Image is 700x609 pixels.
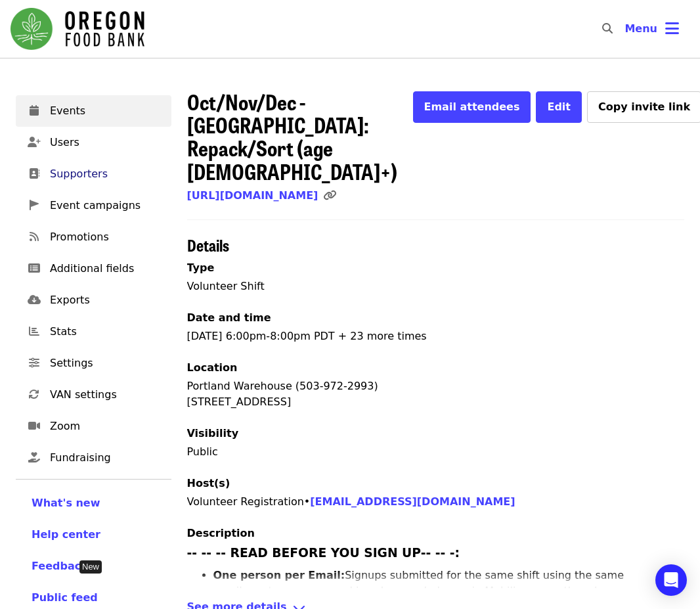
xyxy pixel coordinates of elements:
[187,546,460,560] strong: -- -- -- READ BEFORE YOU SIGN UP-- -- -:
[187,86,397,187] span: Oct/Nov/Dec - [GEOGRAPHIC_DATA]: Repack/Sort (age [DEMOGRAPHIC_DATA]+)
[29,357,39,369] i: sliders-h icon
[16,411,171,442] a: Zoom
[16,348,171,379] a: Settings
[187,427,239,440] span: Visibility
[50,229,161,245] span: Promotions
[187,233,229,256] span: Details
[16,284,171,316] a: Exports
[187,527,255,539] span: Description
[79,560,102,574] div: Tooltip anchor
[187,261,215,274] span: Type
[536,91,582,123] button: Edit
[28,262,40,275] i: list-alt icon
[29,325,39,338] i: chart-bar icon
[624,22,657,35] span: Menu
[187,378,685,394] div: Portland Warehouse (503-972-2993)
[614,13,689,45] button: Toggle account menu
[28,451,40,464] i: hand-holding-heart icon
[16,221,171,253] a: Promotions
[50,418,161,434] span: Zoom
[16,253,171,284] a: Additional fields
[28,136,41,148] i: user-plus icon
[187,260,685,589] div: [DATE] 6:00pm-8:00pm PDT + 23 more times
[16,379,171,411] a: VAN settings
[50,324,161,340] span: Stats
[30,199,39,212] i: pennant icon
[16,190,171,221] a: Event campaigns
[50,166,161,182] span: Supporters
[50,261,161,277] span: Additional fields
[323,189,336,202] i: link icon
[30,104,39,117] i: calendar icon
[28,294,41,306] i: cloud-download icon
[32,591,98,604] span: Public feed
[32,558,156,574] a: Feedback
[16,442,171,474] a: Fundraising
[187,189,318,202] a: [URL][DOMAIN_NAME]
[16,127,171,158] a: Users
[50,103,161,119] span: Events
[16,95,171,127] a: Events
[32,497,100,509] span: What's new
[16,316,171,348] a: Stats
[50,355,161,371] span: Settings
[665,19,679,38] i: bars icon
[187,444,685,460] p: Public
[32,560,88,572] span: Feedback
[16,158,171,190] a: Supporters
[32,590,156,606] a: Public feed
[32,527,156,543] a: Help center
[32,495,156,511] a: What's new
[50,387,161,403] span: VAN settings
[50,135,161,150] span: Users
[11,8,144,50] img: Oregon Food Bank - Home
[323,189,344,202] span: Click to copy link!
[655,564,687,596] div: Open Intercom Messenger
[32,528,100,541] span: Help center
[213,569,345,581] strong: One person per Email:
[50,198,161,214] span: Event campaigns
[598,101,690,113] span: Copy invite link
[187,361,238,374] span: Location
[29,388,39,401] i: sync icon
[29,168,39,180] i: address-book icon
[424,101,520,113] span: Email attendees
[602,22,613,35] i: search icon
[187,394,685,410] div: [STREET_ADDRESS]
[30,231,39,243] i: rss icon
[187,495,515,508] span: Volunteer Registration •
[50,450,161,466] span: Fundraising
[547,101,571,113] span: Edit
[187,477,230,489] span: Host(s)
[187,280,265,292] span: Volunteer Shift
[187,311,271,324] span: Date and time
[50,292,161,308] span: Exports
[310,495,515,508] a: [EMAIL_ADDRESS][DOMAIN_NAME]
[413,91,531,123] button: Email attendees
[621,13,631,45] input: Search
[28,420,40,432] i: video icon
